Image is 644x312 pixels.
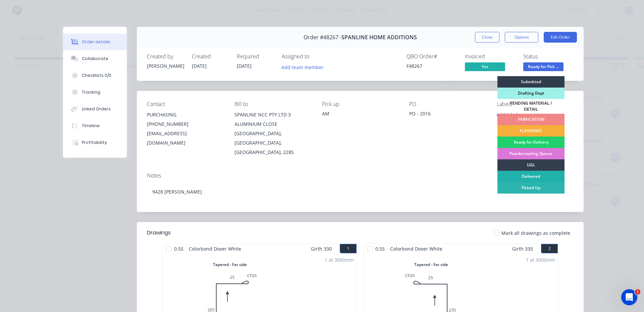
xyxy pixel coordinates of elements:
div: Contact [147,101,224,107]
span: 0.55 [171,244,186,254]
div: Submitted [497,76,565,88]
button: Profitability [63,134,127,151]
div: SPANLINE NCC PTY LTD 3 ALUMINIUM CLOSE[GEOGRAPHIC_DATA], [GEOGRAPHIC_DATA], [GEOGRAPHIC_DATA], 2285 [234,110,311,157]
div: [PERSON_NAME] [147,62,184,69]
span: Ready for Pick ... [523,62,563,71]
div: Created by [147,53,184,60]
button: Edit Order [544,32,577,43]
div: PENDING MATERIAL / DETAIL [497,99,565,114]
div: Collaborate [82,56,108,62]
div: Profitability [82,140,107,146]
button: Add labels [493,110,524,119]
div: Ready for Delivery [497,137,565,148]
div: FLASHINGS [497,125,565,137]
div: Timeline [82,123,100,129]
button: Linked Orders [63,101,127,117]
span: Girth 335 [512,244,533,254]
span: Girth 330 [311,244,332,254]
div: AM [322,110,399,117]
button: Collaborate [63,50,127,67]
div: PURCHASING[PHONE_NUMBER][EMAIL_ADDRESS][DOMAIN_NAME] [147,110,224,148]
div: Required [237,53,274,60]
div: Powdercoating Queue [497,148,565,159]
div: Created [192,53,229,60]
div: F48267 [407,62,457,69]
div: 1 at 3000mm [325,256,354,263]
span: Yes [465,62,505,71]
div: Pick up [322,101,399,107]
span: 1 [635,289,640,295]
div: Notes [147,172,574,179]
div: Order details [82,39,110,45]
div: 1 at 3000mm [526,256,555,263]
button: 2 [541,244,558,253]
div: Labels [497,101,574,107]
div: QBO Order # [407,53,457,60]
div: PO - 2016 [409,110,486,119]
div: Drawings [147,229,171,237]
div: Tracking [82,89,100,95]
span: [DATE] [192,63,207,69]
button: Order details [63,34,127,50]
span: 0.55 [373,244,387,254]
button: Checklists 0/0 [63,67,127,84]
div: Linked Orders [82,106,111,112]
span: Colorbond Dover White [186,244,244,254]
div: SPANLINE NCC PTY LTD 3 ALUMINIUM CLOSE [234,110,311,129]
button: Options [505,32,538,43]
button: Ready for Pick ... [523,62,563,72]
iframe: Intercom live chat [621,289,637,305]
div: Status [523,53,574,60]
div: FABRICATION [497,114,565,125]
div: [GEOGRAPHIC_DATA], [GEOGRAPHIC_DATA], [GEOGRAPHIC_DATA], 2285 [234,129,311,157]
button: 1 [340,244,357,253]
span: Mark all drawings as complete [501,229,570,237]
button: Close [475,32,499,43]
div: PURCHASING [147,110,224,119]
div: PO [409,101,486,107]
div: [PHONE_NUMBER] [147,119,224,129]
div: 9428 [PERSON_NAME] [147,181,574,202]
span: [DATE] [237,63,252,69]
div: UGL [497,159,565,171]
div: Bill to [234,101,311,107]
div: Checklists 0/0 [82,72,111,79]
div: [EMAIL_ADDRESS][DOMAIN_NAME] [147,129,224,148]
div: Invoiced [465,53,515,60]
div: Drafting Dept [497,88,565,99]
div: Delivered [497,171,565,182]
button: Timeline [63,117,127,134]
div: Picked Up [497,182,565,194]
button: Tracking [63,84,127,101]
span: Order #48267 - [304,34,341,41]
button: Add team member [282,62,327,71]
div: Assigned to [282,53,349,60]
span: SPANLINE HOME ADDITIONS [341,34,417,41]
span: Colorbond Dover White [387,244,445,254]
button: Add team member [278,62,327,71]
